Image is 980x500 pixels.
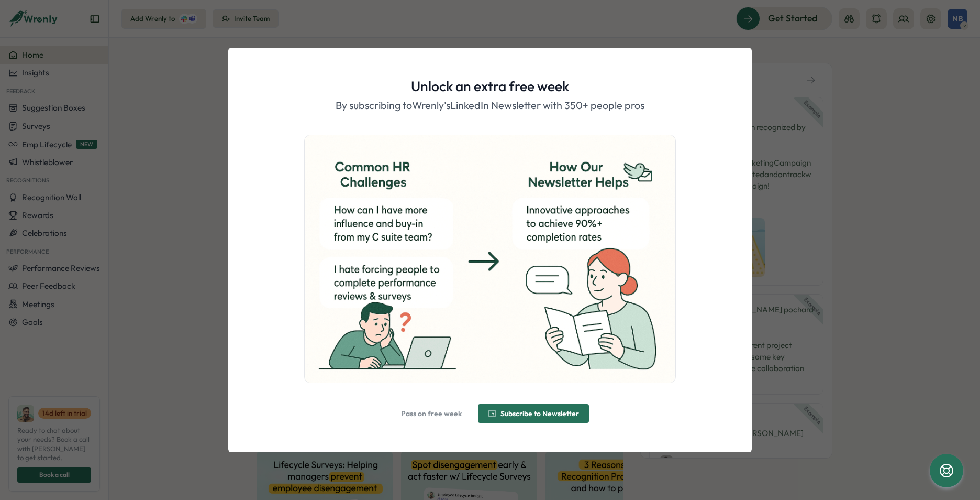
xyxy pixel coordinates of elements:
[500,410,579,417] span: Subscribe to Newsletter
[336,97,644,114] p: By subscribing to Wrenly's LinkedIn Newsletter with 350+ people pros
[401,410,462,417] span: Pass on free week
[391,404,472,423] button: Pass on free week
[305,135,675,383] img: ChatGPT Image
[411,77,569,95] h1: Unlock an extra free week
[478,404,589,423] button: Subscribe to Newsletter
